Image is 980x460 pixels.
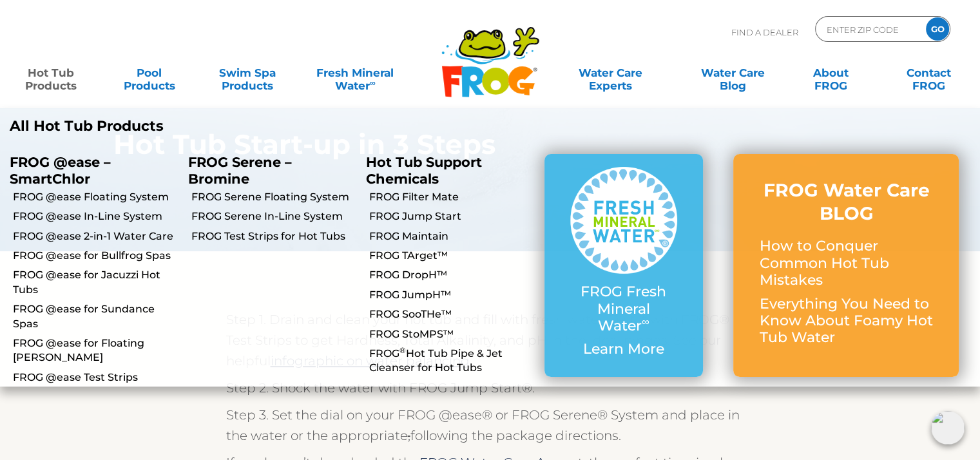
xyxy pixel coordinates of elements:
a: FROG Serene In-Line System [191,209,357,224]
a: FROG SooTHe™ [369,307,535,321]
a: FROG JumpH™ [369,288,535,302]
span: , [408,428,410,443]
a: FROG @ease Floating System [13,190,178,204]
p: Everything You Need to Know About Foamy Hot Tub Water [759,296,933,347]
input: Zip Code Form [825,20,912,39]
a: FROG Fresh Mineral Water∞ Learn More [570,167,678,365]
a: FROG DropH™ [369,268,535,282]
a: PoolProducts [111,60,187,86]
a: FROG Test Strips for Hot Tubs [191,229,357,244]
a: FROG Jump Start [369,209,535,224]
a: FROG @ease 2-in-1 Water Care [13,229,178,244]
p: How to Conquer Common Hot Tub Mistakes [759,238,933,289]
a: FROG Filter Mate [369,190,535,204]
a: Water CareBlog [695,60,771,86]
a: FROG @ease Test Strips [13,370,178,385]
a: FROG Maintain [369,229,535,244]
sup: ∞ [642,315,649,328]
a: AboutFROG [793,60,869,86]
a: ContactFROG [891,60,967,86]
img: openIcon [931,411,965,445]
input: GO [926,17,949,41]
a: FROG @ease In-Line System [13,209,178,224]
a: FROG @ease for Floating [PERSON_NAME] [13,336,178,365]
a: FROG Serene Floating System [191,190,357,204]
p: Step 3. Set the dial on your FROG @ease® or FROG Serene® System and place in the water or the app... [226,405,754,446]
a: FROG @ease for Bullfrog Spas [13,249,178,263]
a: FROG @ease for Jacuzzi Hot Tubs [13,268,178,297]
a: Hot TubProducts [13,60,89,86]
a: Water CareExperts [548,60,673,86]
p: Learn More [570,341,678,358]
p: Find A Dealer [731,16,798,48]
a: All Hot Tub Products [10,118,480,135]
a: FROG®Hot Tub Pipe & Jet Cleanser for Hot Tubs [369,347,535,376]
sup: ® [399,345,406,355]
a: Swim SpaProducts [209,60,285,86]
a: FROG @ease for Sundance Spas [13,302,178,331]
p: FROG Fresh Mineral Water [570,283,678,334]
p: FROG @ease – SmartChlor [10,154,169,186]
h3: FROG Water Care BLOG [759,178,933,225]
sup: ∞ [369,78,375,88]
a: Fresh MineralWater∞ [307,60,403,86]
a: FROG StoMPS™ [369,327,535,341]
a: Hot Tub Support Chemicals [366,154,482,186]
a: FROG TArget™ [369,249,535,263]
p: Step 2. Shock the water with FROG Jump Start®. [226,378,754,398]
a: FROG Water Care BLOG How to Conquer Common Hot Tub Mistakes Everything You Need to Know About Foa... [759,178,933,353]
p: FROG Serene – Bromine [188,154,347,186]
